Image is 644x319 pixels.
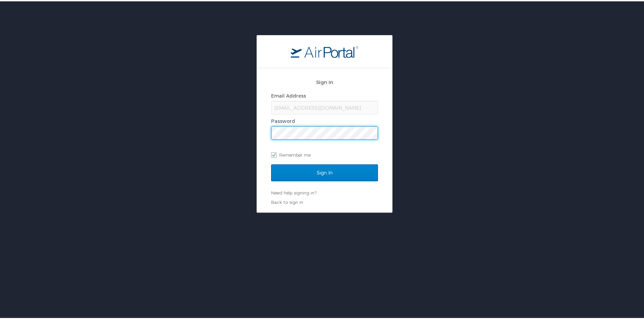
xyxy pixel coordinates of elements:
a: Back to sign in [271,198,303,204]
label: Remember me [271,149,378,159]
input: Sign In [271,163,378,180]
a: Need help signing in? [271,189,316,194]
label: Email Address [271,91,306,97]
img: logo [291,44,358,56]
label: Password [271,117,295,123]
h2: Sign In [271,77,378,85]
